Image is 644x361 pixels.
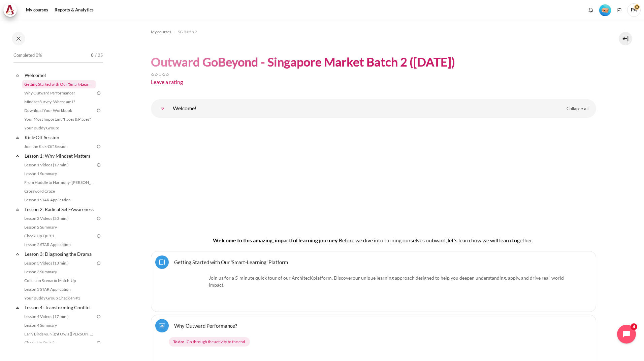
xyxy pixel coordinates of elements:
span: My courses [151,29,171,35]
a: My courses [151,28,171,36]
img: To do [96,108,102,114]
img: To do [96,162,102,168]
span: Collapse [14,251,21,257]
a: Collapse all [561,103,593,115]
a: Welcome! [24,71,96,80]
a: Lesson 2 Videos (20 min.) [22,214,96,223]
span: Collapse [14,206,21,213]
img: To do [96,90,102,96]
a: Lesson 2 STAR Application [22,241,96,249]
a: Lesson 2: Radical Self-Awareness [24,205,96,214]
a: SG Batch 2 [178,28,197,36]
a: Crossword Craze [22,187,96,195]
img: To do [96,215,102,222]
a: Early Birds vs. Night Owls ([PERSON_NAME]'s Story) [22,330,96,338]
a: Download Your Workbook [22,107,96,115]
a: Why Outward Performance? [22,89,96,97]
a: Lesson 3 STAR Application [22,285,96,293]
h4: Welcome to this amazing, impactful learning journey. [172,236,575,244]
span: SG Batch 2 [178,29,197,35]
a: Lesson 4 Summary [22,321,96,329]
a: Your Buddy Group Check-In #1 [22,294,96,302]
h1: Outward GoBeyond - Singapore Market Batch 2 ([DATE]) [151,54,455,70]
img: To do [96,233,102,239]
a: Check-Up Quiz 2 [22,339,96,347]
a: Lesson 4 Videos (17 min.) [22,313,96,321]
a: Check-Up Quiz 1 [22,232,96,240]
a: Lesson 4: Transforming Conflict [24,303,96,312]
a: Your Buddy Group! [22,124,96,132]
a: Mindset Survey: Where am I? [22,98,96,106]
button: Languages [614,5,624,15]
img: To do [96,144,102,150]
span: Completed 0% [13,52,42,59]
a: Why Outward Performance? [174,322,237,329]
strong: To do: [173,339,184,345]
a: Reports & Analytics [52,3,96,17]
span: 0 [91,52,94,59]
img: To do [96,260,102,266]
a: User menu [627,3,641,17]
div: Completion requirements for Why Outward Performance? [169,336,581,348]
a: Getting Started with Our 'Smart-Learning' Platform [174,259,288,265]
a: Lesson 1 Summary [22,170,96,178]
a: Collusion Scenario Match-Up [22,277,96,285]
a: Lesson 3 Videos (13 min.) [22,259,96,267]
a: Getting Started with Our 'Smart-Learning' Platform [22,80,96,88]
a: Lesson 2 Summary [22,223,96,231]
div: Show notification window with no new notifications [586,5,596,15]
img: To do [96,314,102,320]
a: Kick-Off Session [24,133,96,142]
a: Your Most Important "Faces & Places" [22,115,96,123]
img: Architeck [5,5,15,15]
a: Join the Kick-Off Session [22,143,96,151]
span: / 25 [95,52,103,59]
p: Join us for a 5-minute quick tour of our ArchitecK platform. Discover [173,274,574,288]
span: Collapse [14,72,21,79]
nav: Navigation bar [151,27,596,37]
span: PA [627,3,641,17]
span: Collapse all [567,106,588,112]
a: Leave a rating [151,79,183,85]
span: B [339,237,342,243]
span: Collapse [14,153,21,159]
div: Level #1 [599,4,611,16]
span: Collapse [14,304,21,311]
span: efore we dive into turning ourselves outward, let's learn how we will learn together. [342,237,533,243]
span: . [209,275,564,288]
a: Lesson 1 STAR Application [22,196,96,204]
a: Lesson 1 Videos (17 min.) [22,161,96,169]
a: Lesson 3: Diagnosing the Drama [24,249,96,258]
a: Welcome! [156,102,169,115]
a: My courses [24,3,51,17]
a: Architeck Architeck [3,3,20,17]
img: platform logo [173,274,206,308]
span: Collapse [14,134,21,141]
span: our unique learning approach designed to help you deepen understanding, apply, and drive real-wor... [209,275,564,288]
span: Go through the activity to the end [187,339,245,345]
a: From Huddle to Harmony ([PERSON_NAME]'s Story) [22,178,96,187]
a: Level #1 [597,4,614,16]
img: Level #1 [599,4,611,16]
a: Lesson 3 Summary [22,268,96,276]
a: Lesson 1: Why Mindset Matters [24,151,96,160]
img: To do [96,340,102,346]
